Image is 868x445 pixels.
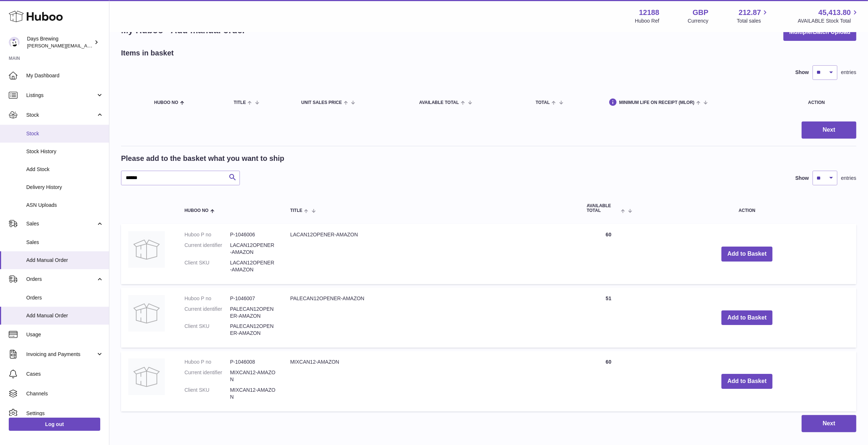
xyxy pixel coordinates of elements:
h2: Items in basket [121,48,174,58]
button: Multiple/Batch Upload [783,24,856,41]
span: ASN Uploads [26,202,104,209]
td: LACAN12OPENER-AMAZON [283,224,579,284]
span: Stock [26,112,96,119]
dt: Huboo P no [184,295,230,302]
dd: PALECAN12OPENER-AMAZON [230,323,276,337]
span: Huboo no [154,100,178,105]
span: Orders [26,276,96,283]
td: 60 [579,351,638,411]
span: Cases [26,371,104,378]
span: My Dashboard [26,72,104,79]
span: Sales [26,220,96,227]
a: Log out [9,418,100,431]
dt: Client SKU [184,387,230,400]
td: PALECAN12OPENER-AMAZON [283,288,579,348]
strong: 12188 [639,8,659,18]
td: MIXCAN12-AMAZON [283,351,579,411]
img: PALECAN12OPENER-AMAZON [128,295,165,332]
span: Sales [26,239,104,246]
a: 212.87 Total sales [737,8,769,24]
button: Add to Basket [721,374,772,389]
span: Total [536,100,550,105]
span: Invoicing and Payments [26,351,96,358]
img: LACAN12OPENER-AMAZON [128,231,165,268]
span: [PERSON_NAME][EMAIL_ADDRESS][DOMAIN_NAME] [27,43,146,49]
dt: Current identifier [184,242,230,256]
th: Action [638,196,856,220]
span: 212.87 [739,8,761,18]
span: Title [234,100,246,105]
span: Delivery History [26,184,104,191]
dd: MIXCAN12-AMAZON [230,387,276,400]
img: MIXCAN12-AMAZON [128,359,165,395]
button: Add to Basket [721,247,772,262]
dt: Huboo P no [184,231,230,238]
div: Huboo Ref [635,18,659,24]
span: AVAILABLE Total [587,204,619,213]
dt: Client SKU [184,323,230,337]
span: Add Manual Order [26,257,104,264]
td: 60 [579,224,638,284]
span: Settings [26,410,104,417]
span: 45,413.80 [818,8,851,18]
dd: P-1046008 [230,359,276,365]
span: Channels [26,390,104,397]
span: Usage [26,331,104,338]
span: Stock History [26,148,104,155]
td: 51 [579,288,638,348]
span: AVAILABLE Total [419,100,459,105]
button: Next [802,415,856,432]
dt: Client SKU [184,259,230,273]
span: Total sales [737,18,769,24]
strong: GBP [693,8,708,18]
span: Add Stock [26,166,104,173]
button: Add to Basket [721,310,772,325]
a: 45,413.80 AVAILABLE Stock Total [798,8,859,24]
dd: P-1046007 [230,295,276,302]
dd: PALECAN12OPENER-AMAZON [230,306,276,320]
span: Listings [26,92,96,99]
span: Stock [26,130,104,137]
span: AVAILABLE Stock Total [798,18,859,24]
label: Show [795,175,809,182]
span: entries [841,69,856,76]
span: Title [290,208,302,213]
span: Orders [26,294,104,301]
button: Next [802,121,856,139]
div: Action [808,100,849,105]
dt: Huboo P no [184,359,230,365]
span: Huboo no [184,208,209,213]
span: Unit Sales Price [301,100,342,105]
div: Currency [688,18,709,24]
dd: LACAN12OPENER-AMAZON [230,242,276,256]
div: Days Brewing [27,35,93,49]
dd: LACAN12OPENER-AMAZON [230,259,276,273]
img: greg@daysbrewing.com [9,37,20,48]
span: Add Manual Order [26,312,104,319]
h2: Please add to the basket what you want to ship [121,154,284,163]
dd: MIXCAN12-AMAZON [230,369,276,383]
dd: P-1046006 [230,231,276,238]
span: Minimum Life On Receipt (MLOR) [619,100,694,105]
span: entries [841,175,856,182]
dt: Current identifier [184,306,230,320]
label: Show [795,69,809,76]
dt: Current identifier [184,369,230,383]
